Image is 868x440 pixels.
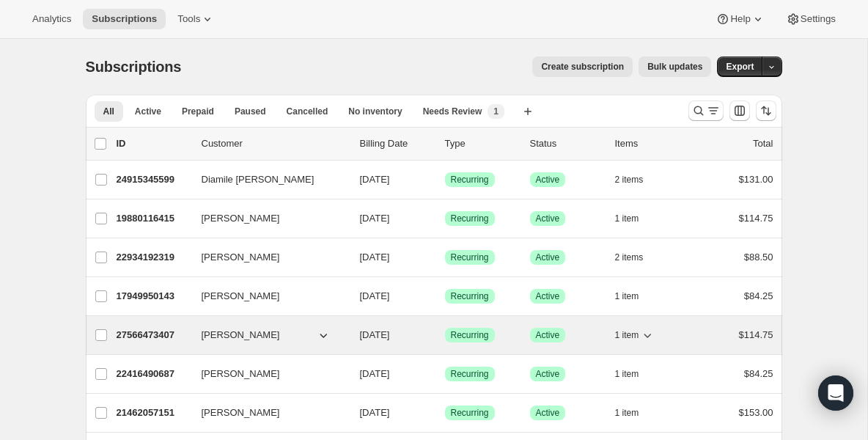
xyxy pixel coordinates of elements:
[744,368,773,379] span: $84.25
[360,136,433,151] p: Billing Date
[730,13,750,25] span: Help
[615,208,655,229] button: 1 item
[92,13,157,25] span: Subscriptions
[615,213,639,224] span: 1 item
[193,285,339,308] button: [PERSON_NAME]
[202,289,280,304] span: [PERSON_NAME]
[117,325,773,345] div: 27566473407[PERSON_NAME][DATE]SuccessRecurringSuccessActive1 item$114.75
[615,364,655,384] button: 1 item
[182,106,214,117] span: Prepaid
[777,9,845,29] button: Settings
[615,403,655,423] button: 1 item
[202,136,348,151] p: Customer
[739,407,773,418] span: $153.00
[360,368,390,379] span: [DATE]
[615,329,639,341] span: 1 item
[202,367,280,381] span: [PERSON_NAME]
[615,247,660,268] button: 2 items
[536,290,560,302] span: Active
[117,136,190,151] p: ID
[451,329,489,341] span: Recurring
[615,252,644,263] span: 2 items
[117,289,190,304] p: 17949950143
[169,9,224,29] button: Tools
[615,407,639,419] span: 1 item
[348,106,402,117] span: No inventory
[103,106,114,117] span: All
[117,328,190,342] p: 27566473407
[360,407,390,418] span: [DATE]
[729,100,750,121] button: Customize table column order and visibility
[536,368,560,380] span: Active
[639,56,711,77] button: Bulk updates
[360,329,390,340] span: [DATE]
[818,375,853,411] div: Open Intercom Messenger
[753,136,773,151] p: Total
[647,61,702,73] span: Bulk updates
[117,403,773,423] div: 21462057151[PERSON_NAME][DATE]SuccessRecurringSuccessActive1 item$153.00
[117,367,190,381] p: 22416490687
[193,168,339,191] button: Diamile [PERSON_NAME]
[536,213,560,224] span: Active
[117,364,773,384] div: 22416490687[PERSON_NAME][DATE]SuccessRecurringSuccessActive1 item$84.25
[451,368,489,380] span: Recurring
[202,328,280,342] span: [PERSON_NAME]
[707,9,773,29] button: Help
[688,100,724,121] button: Search and filter results
[117,169,773,190] div: 24915345599Diamile [PERSON_NAME][DATE]SuccessRecurringSuccessActive2 items$131.00
[193,207,339,230] button: [PERSON_NAME]
[717,56,762,77] button: Export
[117,247,773,268] div: 22934192319[PERSON_NAME][DATE]SuccessRecurringSuccessActive2 items$88.50
[117,250,190,265] p: 22934192319
[451,213,489,224] span: Recurring
[536,252,560,263] span: Active
[193,246,339,269] button: [PERSON_NAME]
[615,325,655,345] button: 1 item
[541,61,624,73] span: Create subscription
[117,172,190,187] p: 24915345599
[536,407,560,419] span: Active
[451,252,489,263] span: Recurring
[423,106,482,117] span: Needs Review
[202,172,315,187] span: Diamile [PERSON_NAME]
[445,136,518,151] div: Type
[801,13,836,25] span: Settings
[83,9,166,29] button: Subscriptions
[516,101,540,122] button: Create new view
[202,406,280,420] span: [PERSON_NAME]
[451,290,489,302] span: Recurring
[287,106,328,117] span: Cancelled
[756,100,776,121] button: Sort the results
[117,211,190,226] p: 19880116415
[135,106,161,117] span: Active
[117,208,773,229] div: 19880116415[PERSON_NAME][DATE]SuccessRecurringSuccessActive1 item$114.75
[739,213,773,224] span: $114.75
[532,56,633,77] button: Create subscription
[739,329,773,340] span: $114.75
[726,61,754,73] span: Export
[360,213,390,224] span: [DATE]
[530,136,603,151] p: Status
[117,406,190,420] p: 21462057151
[193,362,339,386] button: [PERSON_NAME]
[739,174,773,185] span: $131.00
[193,401,339,425] button: [PERSON_NAME]
[493,106,499,117] span: 1
[86,59,182,75] span: Subscriptions
[615,169,660,190] button: 2 items
[615,368,639,380] span: 1 item
[177,13,200,25] span: Tools
[744,252,773,263] span: $88.50
[536,329,560,341] span: Active
[235,106,266,117] span: Paused
[451,174,489,186] span: Recurring
[202,211,280,226] span: [PERSON_NAME]
[615,290,639,302] span: 1 item
[23,9,80,29] button: Analytics
[360,174,390,185] span: [DATE]
[117,286,773,307] div: 17949950143[PERSON_NAME][DATE]SuccessRecurringSuccessActive1 item$84.25
[451,407,489,419] span: Recurring
[202,250,280,265] span: [PERSON_NAME]
[615,136,688,151] div: Items
[536,174,560,186] span: Active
